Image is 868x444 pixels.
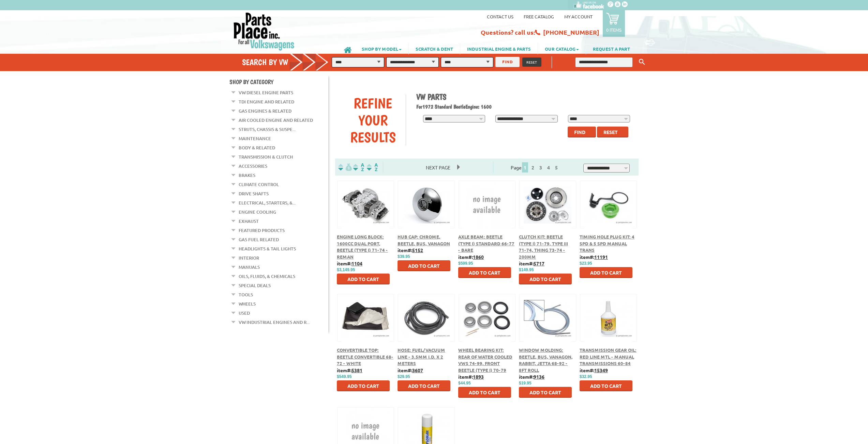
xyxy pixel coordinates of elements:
[239,281,271,290] a: Special Deals
[337,367,362,373] b: item#:
[460,43,538,54] a: INDUSTRIAL ENGINE & PARTS
[458,374,484,380] b: item#:
[337,274,390,284] button: Add to Cart
[519,274,572,284] button: Add to Cart
[519,260,544,266] b: item#:
[398,260,450,271] button: Add to Cart
[603,10,625,37] a: 0 items
[416,103,422,110] span: For
[412,367,423,373] u: 3607
[580,374,592,379] span: $32.95
[597,127,628,137] button: Reset
[337,267,355,272] span: $3,149.95
[530,164,536,170] a: 2
[239,88,293,97] a: VW Diesel Engine Parts
[233,12,295,51] img: Parts Place Inc!
[580,347,637,366] a: Transmission Gear Oil: Red Line MTL - Manual Transmissions 60-84
[553,164,559,170] a: 5
[337,260,362,266] b: item#:
[239,272,295,281] a: Oils, Fluids, & Chemicals
[469,269,500,276] span: Add to Cart
[580,367,608,373] b: item#:
[522,162,528,172] span: 1
[458,254,484,260] b: item#:
[239,180,279,189] a: Climate Control
[239,162,267,170] a: Accessories
[538,164,544,170] a: 3
[338,163,352,171] img: filterpricelow.svg
[458,267,511,278] button: Add to Cart
[398,254,410,259] span: $39.95
[337,347,393,366] a: Convertible Top: Beetle Convertible 68-72 - White
[239,152,293,161] a: Transmission & Clutch
[408,263,440,269] span: Add to Cart
[337,380,390,391] button: Add to Cart
[590,269,622,276] span: Add to Cart
[519,374,544,380] b: item#:
[239,263,260,272] a: Manuals
[239,244,296,253] a: Headlights & Tail Lights
[229,78,328,85] h4: Shop By Category
[534,260,544,266] u: 5717
[580,254,608,260] b: item#:
[469,389,500,395] span: Add to Cart
[465,103,492,110] span: Engine: 1600
[519,347,573,373] a: Window Molding: Beetle, Bus, Vanagon, Rabbit, Jetta 68-92 - 8ft Roll
[340,95,406,146] div: Refine Your Results
[398,374,410,379] span: $29.95
[538,43,586,54] a: OUR CATALOG
[594,254,608,260] u: 11191
[239,253,259,262] a: Interior
[458,347,512,373] a: Wheel Bearing Kit: Rear of Water Cooled VWs 74-99, Front Beetle (Type I) 70-79
[473,254,484,260] u: 1860
[398,380,450,391] button: Add to Cart
[239,125,296,134] a: Struts, Chassis & Suspe...
[590,383,622,389] span: Add to Cart
[603,129,618,135] span: Reset
[239,226,285,235] a: Featured Products
[398,347,445,366] a: Hose: Fuel/Vacuum Line - 3.5mm I.D. x 2 meters
[239,198,296,207] a: Electrical, Starters, &...
[352,163,365,171] img: Sort by Headline
[409,43,460,54] a: SCRATCH & DENT
[398,234,450,246] a: Hub Cap: Chrome, Beetle, Bus, Vanagon
[239,318,310,327] a: VW Industrial Engines and R...
[473,374,484,380] u: 1893
[458,234,514,253] a: Axle Beam: Beetle (Type I) Standard 66-77 - Bare
[355,43,408,54] a: SHOP BY MODEL
[416,92,634,102] h1: VW Parts
[239,106,291,115] a: Gas Engines & Related
[580,380,632,391] button: Add to Cart
[239,208,276,216] a: Engine Cooling
[416,103,634,110] h2: 1972 Standard Beetle
[365,163,379,171] img: Sort by Sales Rank
[606,27,622,33] p: 0 items
[239,290,253,299] a: Tools
[594,367,608,373] u: 15349
[519,381,532,385] span: $19.95
[239,116,313,125] a: Air Cooled Engine and Related
[419,164,457,170] a: Next Page
[239,134,271,143] a: Maintenance
[239,143,275,152] a: Body & Related
[574,129,585,135] span: Find
[519,234,568,260] span: Clutch Kit: Beetle (Type I) 71-79, Type III 71-74, Thing 73-74 - 200mm
[412,247,423,253] u: 5152
[337,234,388,260] a: Engine Long Block: 1600cc Dual Port, Beetle (Type I) 71-74 - Reman
[580,234,634,253] span: Timing Hole Plug Kit: 4 Spd & 5 Spd Manual Trans
[580,267,632,278] button: Add to Cart
[239,189,269,198] a: Drive Shafts
[545,164,552,170] a: 4
[239,235,279,244] a: Gas Fuel Related
[529,389,561,395] span: Add to Cart
[493,162,578,172] div: Page
[398,247,423,253] b: item#:
[495,57,520,67] button: FIND
[239,171,255,180] a: Brakes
